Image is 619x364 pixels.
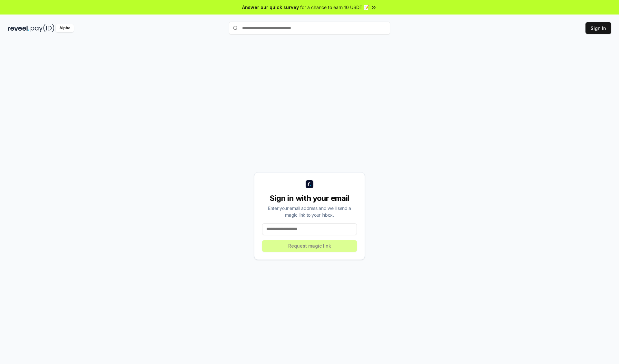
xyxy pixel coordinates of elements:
span: for a chance to earn 10 USDT 📝 [300,4,369,11]
span: Answer our quick survey [242,4,299,11]
img: pay_id [31,24,54,32]
button: Sign In [585,22,611,34]
img: reveel_dark [8,24,29,32]
div: Sign in with your email [262,193,357,203]
div: Enter your email address and we’ll send a magic link to your inbox. [262,205,357,218]
img: logo_small [306,180,313,188]
div: Alpha [56,24,74,32]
